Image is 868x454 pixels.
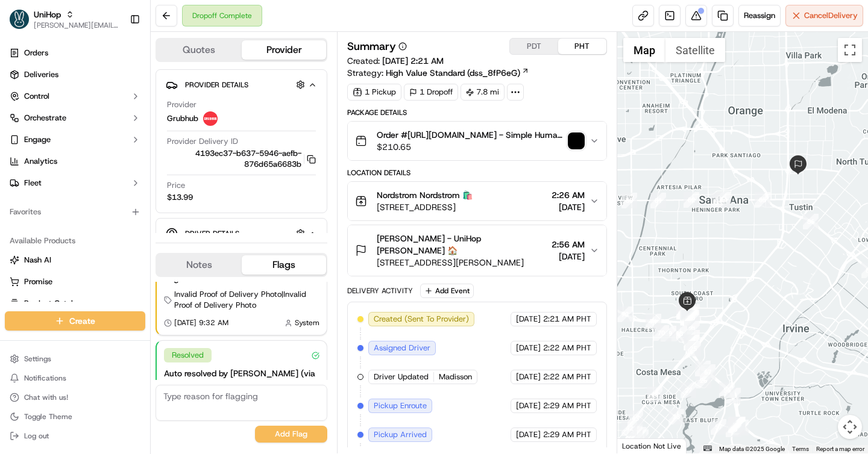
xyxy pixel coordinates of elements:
[157,40,242,60] button: Quotes
[12,175,31,194] img: Asif Zaman Khan
[377,189,473,201] span: Nordstrom Nordstrom 🛍️
[543,429,591,440] span: 2:29 AM PHT
[34,20,120,30] button: [PERSON_NAME][EMAIL_ADDRESS][DOMAIN_NAME]
[516,343,541,353] span: [DATE]
[5,130,145,149] button: Engage
[24,187,34,197] img: 1736555255976-a54dd68f-1ca7-489b-9aae-adbdc363a1c4
[242,255,327,275] button: Flags
[439,372,472,382] span: Madisson
[347,108,606,117] div: Package Details
[5,428,145,444] button: Log out
[12,270,22,280] div: 📗
[681,309,697,325] div: 18
[24,69,58,80] span: Deliveries
[377,141,562,153] span: $210.65
[97,264,198,286] a: 💻API Documentation
[552,189,585,201] span: 2:26 AM
[24,354,51,364] span: Settings
[167,113,198,124] span: Grubhub
[676,303,692,319] div: 8
[54,115,198,127] div: Start new chat
[255,426,327,443] button: Add Flag
[377,232,546,257] span: [PERSON_NAME] - UniHop [PERSON_NAME] 🏠
[803,214,819,229] div: 86
[733,420,749,435] div: 46
[719,446,785,452] span: Map data ©2025 Google
[166,75,317,95] button: Provider Details
[374,400,427,411] span: Pickup Enroute
[631,427,646,443] div: 40
[167,99,197,110] span: Provider
[516,400,541,411] span: [DATE]
[12,115,34,137] img: 1736555255976-a54dd68f-1ca7-489b-9aae-adbdc363a1c4
[167,180,185,191] span: Price
[114,269,193,281] span: API Documentation
[646,314,661,329] div: 71
[5,370,145,387] button: Notifications
[5,350,145,367] button: Settings
[543,372,591,382] span: 2:22 AM PHT
[838,38,862,62] button: Toggle fullscreen view
[37,187,98,196] span: [PERSON_NAME]
[295,318,319,328] span: System
[404,84,458,101] div: 1 Dropoff
[715,192,731,208] div: 84
[665,38,725,62] button: Show satellite imagery
[107,187,131,196] span: [DATE]
[685,341,701,356] div: 25
[167,136,238,147] span: Provider Delivery ID
[157,255,242,275] button: Notes
[166,223,317,243] button: Driver Details
[24,269,92,281] span: Knowledge Base
[5,108,145,128] button: Orchestrate
[420,284,474,298] button: Add Event
[755,192,770,208] div: 85
[5,311,145,331] button: Create
[164,367,319,403] div: Auto resolved by [PERSON_NAME] (via trigger not_AdQxBYHaKGGhd7SneGVcJu)
[12,157,81,166] div: Past conversations
[684,321,700,337] div: 21
[726,421,741,437] div: 66
[374,429,427,440] span: Pickup Arrived
[187,154,219,169] button: See all
[684,335,699,350] div: 24
[164,348,212,362] div: Resolved
[621,420,637,436] div: 42
[34,8,61,20] button: UniHop
[185,80,248,90] span: Provider Details
[647,387,662,402] div: 44
[107,219,131,229] span: [DATE]
[816,446,864,452] a: Report a map error
[174,318,228,328] span: [DATE] 9:32 AM
[347,168,606,178] div: Location Details
[696,373,711,388] div: 26
[24,393,68,402] span: Chat with us!
[620,438,660,453] img: Google
[5,231,145,250] div: Available Products
[695,361,711,376] div: 45
[24,276,52,287] span: Promise
[203,111,218,126] img: 5e692f75ce7d37001a5d71f1
[24,255,51,266] span: Nash AI
[682,310,697,326] div: 19
[633,429,649,445] div: 39
[347,55,444,67] span: Created:
[684,192,699,208] div: 82
[510,39,558,54] button: PDT
[543,343,591,353] span: 2:22 AM PHT
[12,208,31,227] img: Jandy Espique
[516,314,541,325] span: [DATE]
[167,192,193,203] span: $13.99
[684,335,700,350] div: 23
[543,400,591,411] span: 2:29 AM PHT
[617,306,633,322] div: 72
[10,298,140,309] a: Product Catalog
[5,43,145,63] a: Orders
[5,272,145,291] button: Promise
[738,5,781,26] button: Reassign
[792,446,809,452] a: Terms (opens in new tab)
[100,187,104,196] span: •
[5,202,145,222] div: Favorites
